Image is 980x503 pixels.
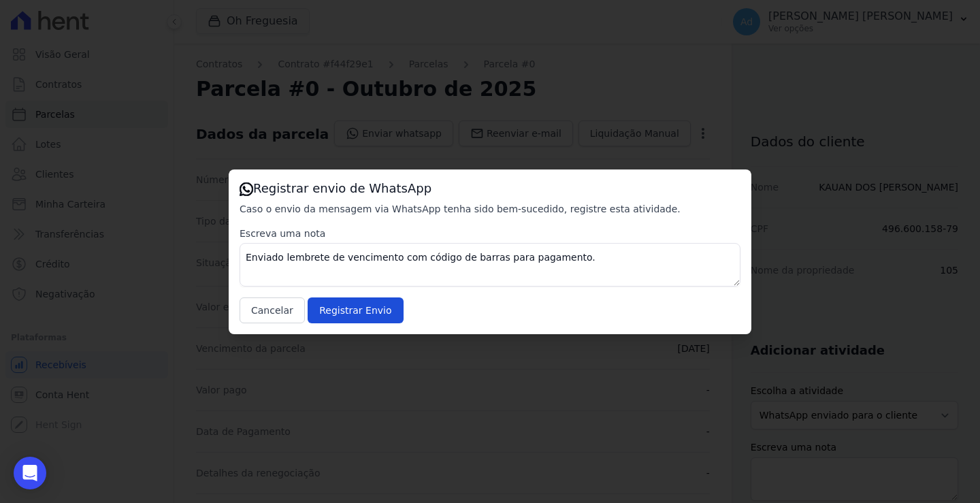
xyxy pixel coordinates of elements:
[240,227,740,240] label: Escreva uma nota
[308,297,403,323] input: Registrar Envio
[240,297,305,323] button: Cancelar
[14,457,46,489] div: Open Intercom Messenger
[240,243,740,287] textarea: Enviado lembrete de vencimento com código de barras para pagamento.
[240,202,740,216] p: Caso o envio da mensagem via WhatsApp tenha sido bem-sucedido, registre esta atividade.
[240,180,740,197] h3: Registrar envio de WhatsApp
